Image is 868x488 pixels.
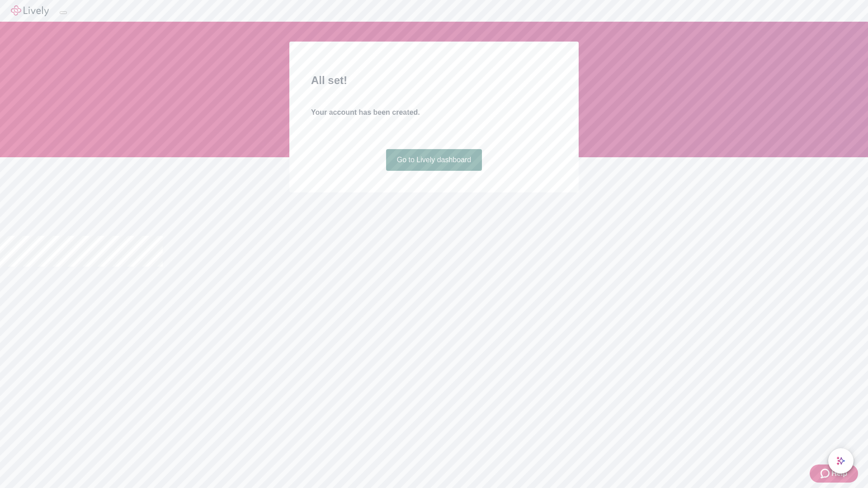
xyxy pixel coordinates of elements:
[386,149,482,171] a: Go to Lively dashboard
[836,456,845,465] svg: Lively AI Assistant
[311,107,557,118] h4: Your account has been created.
[831,468,847,479] span: Help
[821,468,831,479] svg: Zendesk support icon
[828,448,854,474] button: chat
[311,72,557,89] h2: All set!
[60,11,67,14] button: Log out
[11,5,49,16] img: Lively
[810,465,858,483] button: Zendesk support iconHelp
